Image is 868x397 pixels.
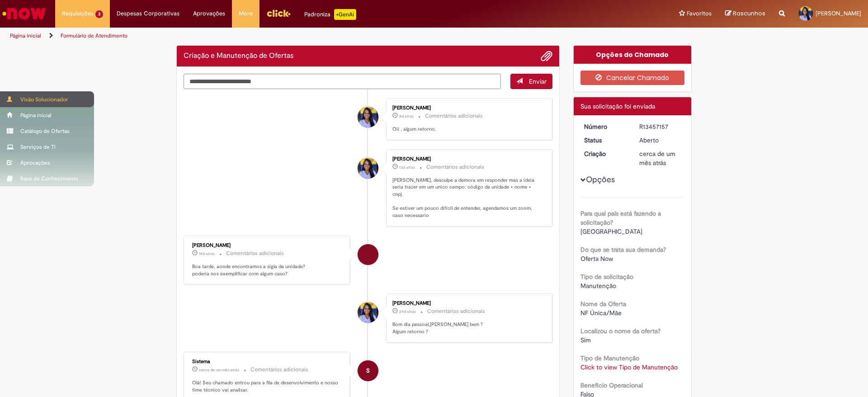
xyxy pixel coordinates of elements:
[399,113,414,119] span: 8d atrás
[358,158,378,179] div: Vanesa Cardoso da Silva Barros
[725,9,765,18] a: Rascunhos
[304,9,356,20] div: Padroniza
[192,379,343,393] p: Olá! Seu chamado entrou para a fila de desenvolvimento e nosso time técnico vai analisar.
[733,9,765,18] span: Rascunhos
[392,105,543,111] div: [PERSON_NAME]
[399,113,414,119] time: 22/09/2025 16:44:56
[392,177,543,219] p: [PERSON_NAME], desculpe a demora em responder mas a ideia seria trazer em um unico campo: código ...
[358,360,378,381] div: System
[192,359,343,364] div: Sistema
[580,381,643,389] b: Beneficio Operacional
[427,307,485,315] small: Comentários adicionais
[580,273,633,281] b: Tipo de solicitação
[639,136,681,145] div: Aberto
[580,209,661,227] b: Para qual país está fazendo a solicitação?
[62,9,94,18] span: Requisições
[95,10,103,18] span: 3
[199,367,239,373] span: cerca de um mês atrás
[426,163,484,171] small: Comentários adicionais
[392,301,543,306] div: [PERSON_NAME]
[580,246,666,254] b: Do que se trata sua demanda?
[184,74,501,89] textarea: Digite sua mensagem aqui...
[580,336,591,344] span: Sim
[580,102,655,110] span: Sua solicitação foi enviada
[510,74,552,89] button: Enviar
[577,136,633,145] dt: Status
[239,9,253,18] span: More
[580,282,616,290] span: Manutenção
[639,150,675,167] time: 28/08/2025 11:26:21
[577,149,633,158] dt: Criação
[399,309,416,314] time: 01/09/2025 14:25:10
[358,107,378,128] div: Vanesa Cardoso da Silva Barros
[399,165,415,170] time: 17/09/2025 15:17:49
[334,9,356,20] p: +GenAi
[192,263,343,277] p: Boa tarde, aonde encontramos a sigla da unidade? poderia nos exemplificar com algum caso?
[580,300,626,308] b: Nome da Oferta
[639,122,681,131] div: R13457157
[541,50,552,62] button: Adicionar anexos
[392,156,543,162] div: [PERSON_NAME]
[358,244,378,265] div: Matheus Borges
[1,5,47,23] img: ServiceNow
[399,309,416,314] span: 29d atrás
[392,321,543,335] p: Bom dia pessoal,[PERSON_NAME] bem ? Algum retorno ?
[358,302,378,323] div: Vanesa Cardoso da Silva Barros
[580,309,622,317] span: NF Única/Mãe
[184,52,293,60] h2: Criação e Manutenção de Ofertas Histórico de tíquete
[193,9,225,18] span: Aprovações
[192,243,343,248] div: [PERSON_NAME]
[117,9,179,18] span: Despesas Corporativas
[639,149,681,167] div: 28/08/2025 11:26:21
[580,71,685,85] button: Cancelar Chamado
[639,150,675,167] span: cerca de um mês atrás
[61,32,127,39] a: Formulário de Atendimento
[580,255,613,263] span: Oferta Now
[366,360,370,382] span: S
[266,6,291,20] img: click_logo_yellow_360x200.png
[199,251,215,256] time: 12/09/2025 13:52:54
[574,46,692,64] div: Opções do Chamado
[816,9,861,17] span: [PERSON_NAME]
[580,363,678,371] a: Click to view Tipo de Manutenção
[399,165,415,170] span: 13d atrás
[226,250,284,257] small: Comentários adicionais
[577,122,633,131] dt: Número
[199,251,215,256] span: 18d atrás
[7,28,572,44] ul: Trilhas de página
[580,227,642,236] span: [GEOGRAPHIC_DATA]
[529,77,547,85] span: Enviar
[199,367,239,373] time: 28/08/2025 11:39:41
[10,32,41,39] a: Página inicial
[687,9,712,18] span: Favoritos
[392,126,543,133] p: Oii , algum retorno.
[250,366,308,373] small: Comentários adicionais
[580,327,660,335] b: Localizou o nome da oferta?
[580,354,639,362] b: Tipo de Manutenção
[425,112,483,120] small: Comentários adicionais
